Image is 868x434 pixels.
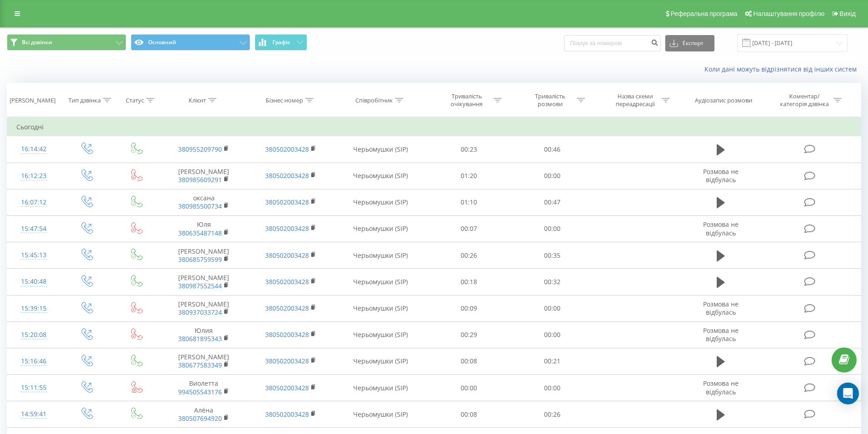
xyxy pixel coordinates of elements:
[160,215,247,242] td: Юля
[334,322,427,348] td: Черьомушки (SIP)
[334,242,427,269] td: Черьомушки (SIP)
[16,352,51,370] div: 15:16:46
[178,145,222,153] a: 380955209790
[427,322,511,348] td: 00:29
[265,251,309,260] a: 380502003428
[265,410,309,419] a: 380502003428
[160,269,247,295] td: [PERSON_NAME]
[178,229,222,237] a: 380635487148
[265,330,309,339] a: 380502003428
[611,92,659,108] div: Назва схеми переадресації
[511,269,594,295] td: 00:32
[703,326,739,343] span: Розмова не відбулась
[703,220,739,237] span: Розмова не відбулась
[16,140,51,158] div: 16:14:42
[695,97,752,104] div: Аудіозапис розмови
[511,322,594,348] td: 00:00
[265,304,309,312] a: 380502003428
[334,375,427,401] td: Черьомушки (SIP)
[16,194,51,211] div: 16:07:12
[266,97,303,104] div: Бізнес номер
[355,97,393,104] div: Співробітник
[160,322,247,348] td: Юлия
[189,97,206,104] div: Клієнт
[265,277,309,286] a: 380502003428
[511,136,594,163] td: 00:46
[126,97,144,104] div: Статус
[704,65,861,73] a: Коли дані можуть відрізнятися вiд інших систем
[427,189,511,215] td: 01:10
[334,189,427,215] td: Черьомушки (SIP)
[131,34,250,51] button: Основний
[160,401,247,428] td: Алёна
[16,326,51,344] div: 15:20:08
[265,224,309,233] a: 380502003428
[511,189,594,215] td: 00:47
[265,383,309,392] a: 380502003428
[334,269,427,295] td: Черьомушки (SIP)
[16,220,51,238] div: 15:47:54
[160,189,247,215] td: оксана
[160,375,247,401] td: Виолетта
[16,405,51,423] div: 14:59:41
[334,295,427,322] td: Черьомушки (SIP)
[334,401,427,428] td: Черьомушки (SIP)
[16,167,51,185] div: 16:12:23
[16,273,51,291] div: 15:40:48
[511,401,594,428] td: 00:26
[265,171,309,180] a: 380502003428
[427,215,511,242] td: 00:07
[7,34,126,51] button: Всі дзвінки
[178,202,222,210] a: 380985500734
[334,215,427,242] td: Черьомушки (SIP)
[526,92,575,108] div: Тривалість розмови
[16,379,51,397] div: 15:11:55
[427,295,511,322] td: 00:09
[665,35,714,51] button: Експорт
[178,175,222,184] a: 380985609291
[160,242,247,269] td: [PERSON_NAME]
[703,167,739,184] span: Розмова не відбулась
[68,97,101,104] div: Тип дзвінка
[160,163,247,189] td: [PERSON_NAME]
[511,375,594,401] td: 00:00
[511,242,594,269] td: 00:35
[511,163,594,189] td: 00:00
[753,10,824,17] span: Налаштування профілю
[442,92,491,108] div: Тривалість очікування
[178,334,222,343] a: 380681895343
[671,10,738,17] span: Реферальна програма
[778,92,831,108] div: Коментар/категорія дзвінка
[265,357,309,365] a: 380502003428
[703,300,739,317] span: Розмова не відбулась
[16,300,51,317] div: 15:39:15
[10,97,56,104] div: [PERSON_NAME]
[511,348,594,374] td: 00:21
[427,348,511,374] td: 00:08
[160,295,247,322] td: [PERSON_NAME]
[334,348,427,374] td: Черьомушки (SIP)
[178,361,222,369] a: 380677583349
[840,10,856,17] span: Вихід
[178,414,222,423] a: 380507694920
[265,198,309,206] a: 380502003428
[564,35,661,51] input: Пошук за номером
[427,401,511,428] td: 00:08
[178,255,222,264] a: 380685759599
[272,39,290,46] span: Графік
[427,136,511,163] td: 00:23
[255,34,307,51] button: Графік
[178,281,222,290] a: 380987552544
[511,295,594,322] td: 00:00
[837,383,859,404] div: Open Intercom Messenger
[7,118,861,136] td: Сьогодні
[703,379,739,396] span: Розмова не відбулась
[178,308,222,317] a: 380937033724
[160,348,247,374] td: [PERSON_NAME]
[427,269,511,295] td: 00:18
[427,242,511,269] td: 00:26
[16,246,51,264] div: 15:45:13
[22,39,52,46] span: Всі дзвінки
[427,375,511,401] td: 00:00
[334,163,427,189] td: Черьомушки (SIP)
